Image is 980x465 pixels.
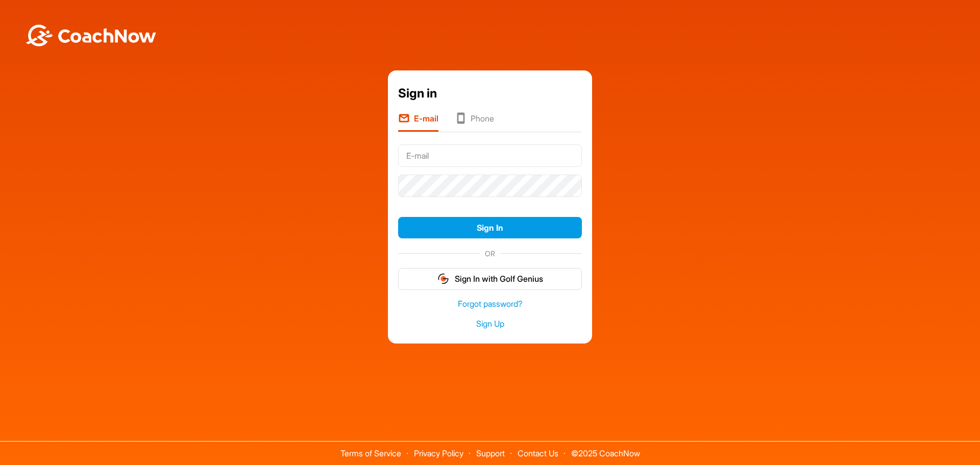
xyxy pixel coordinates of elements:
[414,448,463,458] a: Privacy Policy
[398,318,582,330] a: Sign Up
[398,268,582,290] button: Sign In with Golf Genius
[455,112,494,132] li: Phone
[566,442,645,457] span: © 2025 CoachNow
[480,248,500,259] span: OR
[398,298,582,310] a: Forgot password?
[398,112,438,132] li: E-mail
[437,273,450,285] img: gg_logo
[398,84,582,103] div: Sign in
[398,217,582,239] button: Sign In
[476,448,505,458] a: Support
[518,448,558,458] a: Contact Us
[398,144,582,167] input: E-mail
[24,25,157,46] img: BwLJSsUCoWCh5upNqxVrqldRgqLPVwmV24tXu5FoVAoFEpwwqQ3VIfuoInZCoVCoTD4vwADAC3ZFMkVEQFDAAAAAElFTkSuQmCC
[340,448,401,458] a: Terms of Service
